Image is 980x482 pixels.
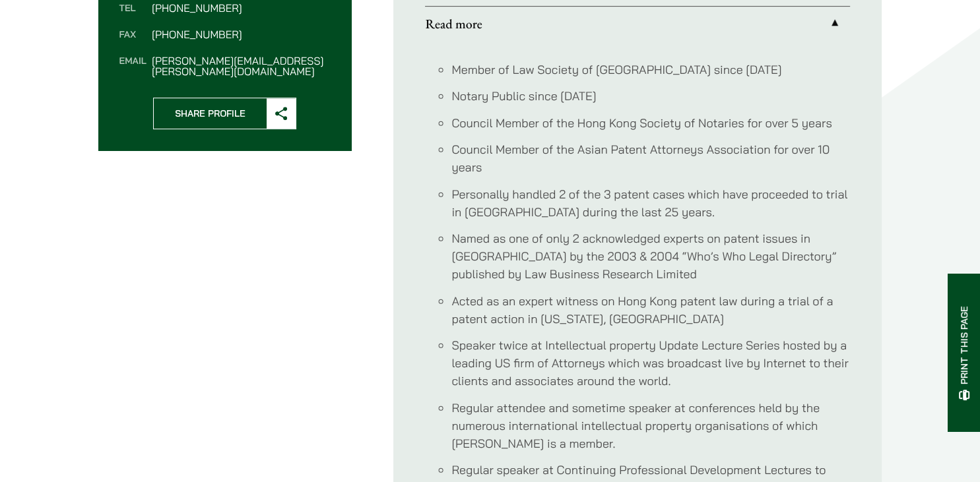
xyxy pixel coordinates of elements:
[152,29,330,40] dd: [PHONE_NUMBER]
[425,7,850,41] a: Read more
[451,399,850,452] li: Regular attendee and sometime speaker at conferences held by the numerous international intellect...
[451,229,850,283] li: Named as one of only 2 acknowledged experts on patent issues in [GEOGRAPHIC_DATA] by the 2003 & 2...
[451,140,850,176] li: Council Member of the Asian Patent Attorneys Association for over 10 years
[153,98,296,129] button: Share Profile
[119,3,147,29] dt: Tel
[154,98,267,129] span: Share Profile
[119,29,147,55] dt: Fax
[451,114,850,132] li: Council Member of the Hong Kong Society of Notaries for over 5 years
[451,292,850,328] li: Acted as an expert witness on Hong Kong patent law during a trial of a patent action in [US_STATE...
[152,55,330,76] dd: [PERSON_NAME][EMAIL_ADDRESS][PERSON_NAME][DOMAIN_NAME]
[451,61,850,78] li: Member of Law Society of [GEOGRAPHIC_DATA] since [DATE]
[119,55,147,76] dt: Email
[451,87,850,105] li: Notary Public since [DATE]
[451,336,850,390] li: Speaker twice at Intellectual property Update Lecture Series hosted by a leading US firm of Attor...
[152,3,330,13] dd: [PHONE_NUMBER]
[451,185,850,221] li: Personally handled 2 of the 3 patent cases which have proceeded to trial in [GEOGRAPHIC_DATA] dur...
